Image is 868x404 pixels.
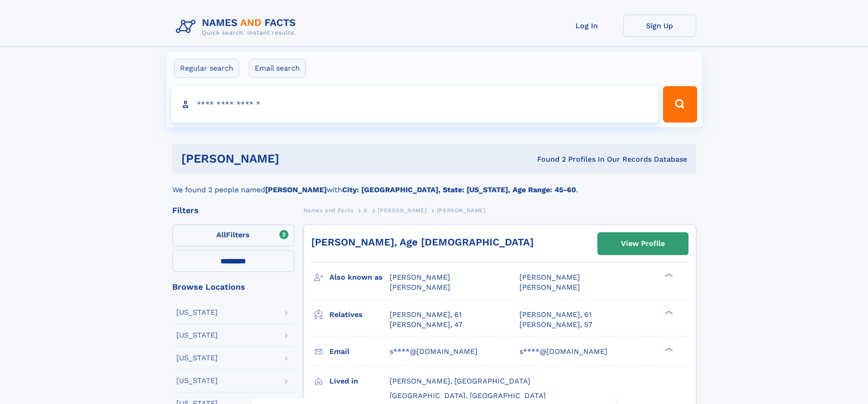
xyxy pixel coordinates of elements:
[342,185,576,194] b: City: [GEOGRAPHIC_DATA], State: [US_STATE], Age Range: 45-60
[519,310,591,320] a: [PERSON_NAME], 61
[172,225,294,246] label: Filters
[519,273,580,281] span: [PERSON_NAME]
[181,153,408,164] h1: [PERSON_NAME]
[390,320,462,330] a: [PERSON_NAME], 47
[265,185,327,194] b: [PERSON_NAME]
[176,377,218,384] div: [US_STATE]
[329,344,390,359] h3: Email
[364,207,368,214] span: S
[550,15,623,37] a: Log In
[663,346,673,352] div: ❯
[172,174,696,195] div: We found 2 people named with .
[519,283,580,291] span: [PERSON_NAME]
[172,15,303,39] img: Logo Names and Facts
[390,310,462,320] a: [PERSON_NAME], 61
[216,230,226,239] span: All
[623,15,696,37] a: Sign Up
[378,207,426,214] span: [PERSON_NAME]
[663,272,673,278] div: ❯
[663,86,697,123] button: Search Button
[390,377,530,385] span: [PERSON_NAME], [GEOGRAPHIC_DATA]
[176,332,218,339] div: [US_STATE]
[311,236,534,248] a: [PERSON_NAME], Age [DEMOGRAPHIC_DATA]
[364,205,368,216] a: S
[171,86,659,123] input: search input
[329,307,390,322] h3: Relatives
[519,320,592,330] a: [PERSON_NAME], 57
[303,205,354,216] a: Names and Facts
[598,233,688,255] a: View Profile
[174,59,239,78] label: Regular search
[176,309,218,316] div: [US_STATE]
[249,59,306,78] label: Email search
[176,354,218,362] div: [US_STATE]
[172,206,294,215] div: Filters
[408,154,687,164] div: Found 2 Profiles In Our Records Database
[390,283,450,291] span: [PERSON_NAME]
[390,391,546,400] span: [GEOGRAPHIC_DATA], [GEOGRAPHIC_DATA]
[172,283,294,291] div: Browse Locations
[663,309,673,315] div: ❯
[437,207,486,214] span: [PERSON_NAME]
[329,270,390,285] h3: Also known as
[390,273,450,281] span: [PERSON_NAME]
[621,233,665,254] div: View Profile
[329,373,390,389] h3: Lived in
[378,205,426,216] a: [PERSON_NAME]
